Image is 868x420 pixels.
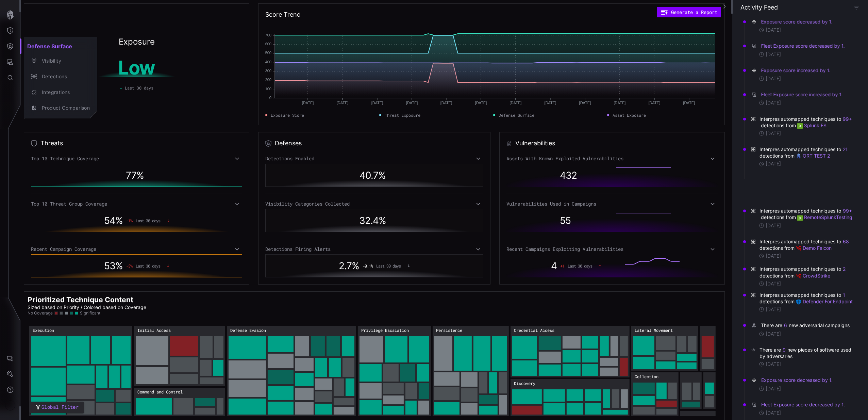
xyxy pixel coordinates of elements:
[38,57,90,65] div: Visibility
[38,88,90,97] div: Integrations
[38,104,90,112] div: Product Comparison
[24,53,97,69] button: Visibility
[24,39,97,53] h2: Defense Surface
[24,69,97,84] button: Detections
[24,100,97,116] button: Product Comparison
[24,84,97,100] button: Integrations
[38,72,90,81] div: Detections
